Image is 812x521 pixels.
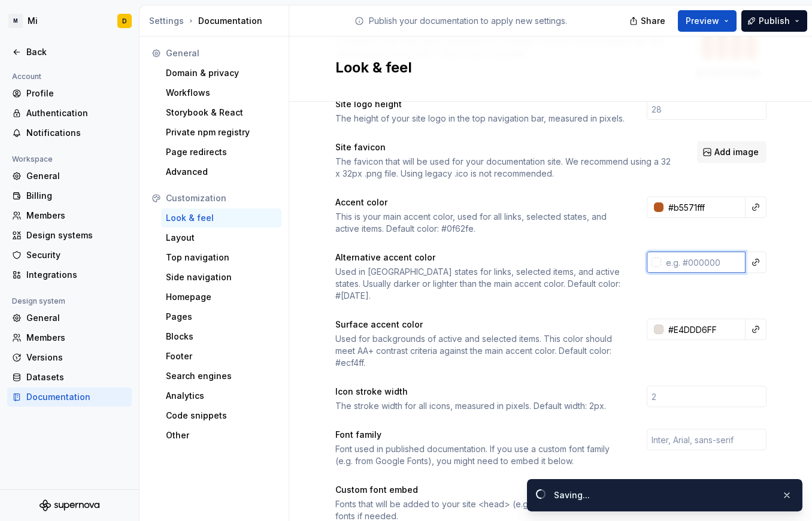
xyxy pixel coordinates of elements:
[161,143,281,162] a: Page redirects
[2,8,137,34] button: MMiD
[7,294,70,308] div: Design system
[166,410,277,422] div: Code snippets
[335,113,625,125] div: The height of your site logo in the top navigation bar, measured in pixels.
[335,386,625,398] div: Icon stroke width
[335,98,625,110] div: Site logo height
[26,391,127,403] div: Documentation
[7,368,132,387] a: Datasets
[166,370,277,382] div: Search engines
[166,331,277,343] div: Blocks
[166,291,277,303] div: Homepage
[166,192,277,204] div: Customization
[335,400,625,412] div: The stroke width for all icons, measured in pixels. Default width: 2px.
[26,87,127,99] div: Profile
[7,152,57,166] div: Workspace
[7,123,132,143] a: Notifications
[26,269,127,281] div: Integrations
[7,246,132,265] a: Security
[161,63,281,83] a: Domain & privacy
[7,43,132,62] a: Back
[149,15,184,27] button: Settings
[554,489,772,501] div: Saving...
[647,98,766,120] input: 28
[335,484,766,496] div: Custom font embed
[26,352,127,364] div: Versions
[26,127,127,139] div: Notifications
[7,387,132,407] a: Documentation
[161,103,281,122] a: Storybook & React
[759,15,790,27] span: Publish
[686,15,719,27] span: Preview
[161,287,281,307] a: Homepage
[149,15,284,27] div: Documentation
[7,226,132,245] a: Design systems
[335,443,625,467] div: Font used in published documentation. If you use a custom font family (e.g. from Google Fonts), y...
[161,307,281,326] a: Pages
[335,319,625,331] div: Surface accent color
[166,311,277,323] div: Pages
[335,266,625,302] div: Used in [GEOGRAPHIC_DATA] states for links, selected items, and active states. Usually darker or ...
[161,268,281,287] a: Side navigation
[166,232,277,244] div: Layout
[335,429,625,441] div: Font family
[647,386,766,407] input: 2
[166,67,277,79] div: Domain & privacy
[7,206,132,225] a: Members
[663,196,746,218] input: e.g. #000000
[7,186,132,205] a: Billing
[161,386,281,405] a: Analytics
[40,499,99,511] svg: Supernova Logo
[335,156,675,180] div: The favicon that will be used for your documentation site. We recommend using a 32 x 32px .png fi...
[166,350,277,362] div: Footer
[161,327,281,346] a: Blocks
[335,211,625,235] div: This is your main accent color, used for all links, selected states, and active items. Default co...
[26,46,127,58] div: Back
[26,371,127,383] div: Datasets
[647,429,766,450] input: Inter, Arial, sans-serif
[663,319,746,340] input: e.g. #000000
[661,252,746,273] input: e.g. #000000
[166,252,277,263] div: Top navigation
[335,252,625,263] div: Alternative accent color
[26,332,127,344] div: Members
[161,208,281,228] a: Look & feel
[166,166,277,178] div: Advanced
[122,16,127,26] div: D
[161,426,281,445] a: Other
[161,162,281,181] a: Advanced
[7,69,46,84] div: Account
[714,146,759,158] span: Add image
[7,308,132,328] a: General
[166,87,277,99] div: Workflows
[26,210,127,222] div: Members
[335,333,625,369] div: Used for backgrounds of active and selected items. This color should meet AA+ contrast criteria a...
[166,429,277,441] div: Other
[161,406,281,425] a: Code snippets
[26,229,127,241] div: Design systems
[166,47,277,59] div: General
[369,15,567,27] p: Publish your documentation to apply new settings.
[7,328,132,347] a: Members
[26,170,127,182] div: General
[166,107,277,119] div: Storybook & React
[335,141,675,153] div: Site favicon
[28,15,38,27] div: Mi
[7,166,132,186] a: General
[26,107,127,119] div: Authentication
[335,196,625,208] div: Accent color
[26,249,127,261] div: Security
[335,58,752,77] h2: Look & feel
[166,212,277,224] div: Look & feel
[641,15,665,27] span: Share
[161,366,281,386] a: Search engines
[166,390,277,402] div: Analytics
[166,146,277,158] div: Page redirects
[678,10,737,32] button: Preview
[7,348,132,367] a: Versions
[7,265,132,284] a: Integrations
[161,248,281,267] a: Top navigation
[161,228,281,247] a: Layout
[741,10,807,32] button: Publish
[166,126,277,138] div: Private npm registry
